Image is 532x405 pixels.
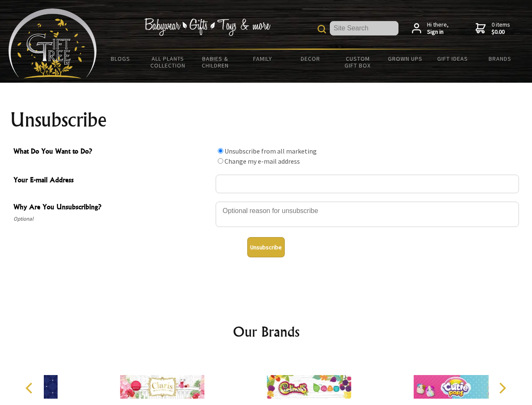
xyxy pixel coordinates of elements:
label: Unsubscribe from all marketing [225,147,317,155]
h2: Our Brands [17,321,516,342]
input: What Do You Want to Do? [218,148,223,154]
a: Babies & Children [192,50,239,74]
img: Babywear - Gifts - Toys & more [144,18,270,36]
button: Unsubscribe [247,237,285,257]
a: Grown Ups [381,50,429,67]
span: Optional [13,214,211,224]
label: Change my e-mail address [225,157,300,165]
strong: Sign in [427,28,449,36]
a: Brands [476,50,524,67]
a: All Plants Collection [144,50,192,74]
span: 0 items [492,21,510,36]
span: Why Are You Unsubscribing? [13,202,211,214]
a: Family [239,50,287,67]
input: Site Search [330,21,398,35]
span: Your E-mail Address [13,175,211,187]
img: Babyware - Gifts - Toys and more... [8,8,97,78]
strong: $0.00 [492,28,510,36]
a: BLOGS [97,50,144,67]
input: Your E-mail Address [216,175,519,193]
a: Gift Ideas [429,50,476,67]
span: Hi there, [427,21,449,36]
span: What Do You Want to Do? [13,146,211,158]
textarea: Why Are You Unsubscribing? [216,202,519,227]
button: Next [493,379,511,397]
h1: Unsubscribe [10,110,522,130]
a: Hi there,Sign in [412,21,449,36]
img: product search [318,25,326,33]
input: What Do You Want to Do? [218,158,223,164]
a: 0 items$0.00 [476,21,510,36]
a: Decor [286,50,334,67]
button: Previous [21,379,40,397]
a: Custom Gift Box [334,50,382,74]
